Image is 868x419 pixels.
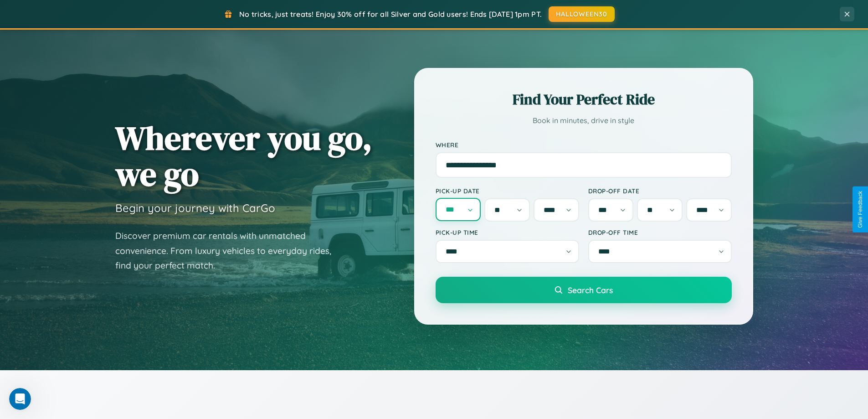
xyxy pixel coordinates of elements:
[568,285,613,295] span: Search Cars
[9,388,31,410] iframe: Intercom live chat
[436,141,732,149] label: Where
[115,120,372,192] h1: Wherever you go, we go
[436,187,579,195] label: Pick-up Date
[588,187,732,195] label: Drop-off Date
[588,228,732,236] label: Drop-off Time
[436,277,732,303] button: Search Cars
[239,10,542,19] span: No tricks, just treats! Enjoy 30% off for all Silver and Gold users! Ends [DATE] 1pm PT.
[436,114,732,127] p: Book in minutes, drive in style
[436,228,579,236] label: Pick-up Time
[115,228,343,273] p: Discover premium car rentals with unmatched convenience. From luxury vehicles to everyday rides, ...
[857,191,863,228] div: Give Feedback
[436,89,732,109] h2: Find Your Perfect Ride
[549,6,615,22] button: HALLOWEEN30
[115,201,275,215] h3: Begin your journey with CarGo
